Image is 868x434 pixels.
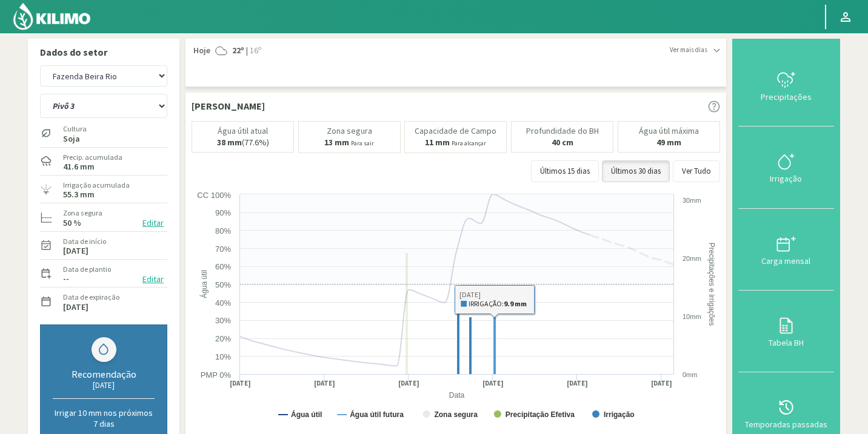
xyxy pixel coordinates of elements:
[230,379,251,388] text: [DATE]
[673,160,720,182] button: Ver Tudo
[63,275,69,283] label: --
[683,313,701,320] text: 10mm
[139,216,167,230] button: Editar
[639,127,699,136] p: Água útil máxima
[526,127,599,136] p: Profundidade do BH
[215,208,231,217] text: 90%
[63,292,119,303] label: Data de expiração
[452,139,486,147] small: Para alcançar
[215,298,231,307] text: 40%
[434,410,478,419] text: Zona segura
[482,379,504,388] text: [DATE]
[707,243,716,326] text: Precipitações e irrigações
[63,303,88,311] label: [DATE]
[683,255,701,262] text: 20mm
[63,123,87,134] label: Cultura
[531,160,599,182] button: Últimos 15 dias
[63,264,111,275] label: Data de plantio
[63,247,88,255] label: [DATE]
[215,245,231,254] text: 70%
[63,191,95,199] label: 55.3 mm
[738,209,834,291] button: Carga mensal
[201,370,232,380] text: PMP 0%
[742,93,830,101] div: Precipitações
[742,338,830,347] div: Tabela BH
[215,280,231,289] text: 50%
[199,270,209,298] text: Água útil
[217,137,242,148] b: 38 mm
[63,219,81,227] label: 50 %
[215,334,231,343] text: 20%
[398,379,419,388] text: [DATE]
[350,410,404,419] text: Água útil futura
[215,262,231,271] text: 60%
[232,45,244,56] strong: 22º
[738,127,834,208] button: Irrigação
[738,45,834,127] button: Precipitações
[215,352,231,361] text: 10%
[215,226,231,235] text: 80%
[324,137,349,148] b: 13 mm
[683,371,697,378] text: 0mm
[683,197,701,204] text: 30mm
[12,2,92,31] img: Kilimo
[63,208,102,219] label: Zona segura
[197,191,231,200] text: CC 100%
[218,127,268,136] p: Água útil atual
[604,410,635,419] text: Irrigação
[327,127,372,136] p: Zona segura
[742,257,830,265] div: Carga mensal
[53,368,155,380] div: Recomendação
[506,410,575,419] text: Precipitação Efetiva
[552,137,573,148] b: 40 cm
[63,180,130,191] label: Irrigação acumulada
[53,380,155,390] div: [DATE]
[192,45,210,57] span: Hoje
[425,137,450,148] b: 11 mm
[139,272,167,286] button: Editar
[215,316,231,325] text: 30%
[291,410,322,419] text: Água útil
[192,99,265,113] p: [PERSON_NAME]
[738,291,834,372] button: Tabela BH
[63,135,87,143] label: Soja
[314,379,335,388] text: [DATE]
[248,45,261,57] span: 16º
[742,174,830,183] div: Irrigação
[567,379,588,388] text: [DATE]
[63,236,106,247] label: Data de início
[351,139,374,147] small: Para sair
[602,160,670,182] button: Últimos 30 dias
[246,45,248,57] span: |
[742,420,830,429] div: Temporadas passadas
[449,391,465,399] text: Data
[217,138,269,147] p: (77.6%)
[63,163,95,171] label: 41.6 mm
[53,407,155,429] p: Irrigar 10 mm nos próximos 7 dias
[656,137,681,148] b: 49 mm
[40,45,167,59] p: Dados do setor
[651,379,672,388] text: [DATE]
[670,45,707,55] span: Ver mais dias
[63,152,122,163] label: Precip. acumulada
[415,127,496,136] p: Capacidade de Campo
